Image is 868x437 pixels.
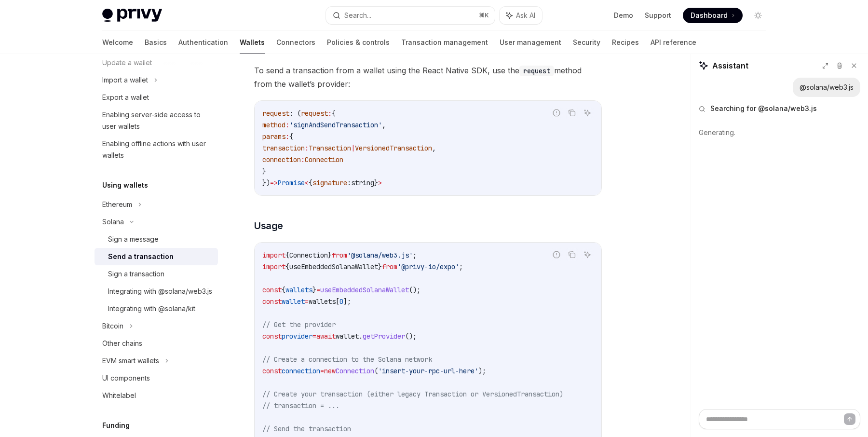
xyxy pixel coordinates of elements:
[102,9,162,22] img: light logo
[305,155,343,164] span: Connection
[95,135,218,164] a: Enabling offline actions with user wallets
[305,297,309,306] span: =
[614,11,633,20] a: Demo
[316,286,320,294] span: =
[413,251,417,259] span: ;
[289,262,378,271] span: useEmbeddedSolanaWallet
[500,31,561,54] a: User management
[409,286,420,294] span: ();
[359,332,363,341] span: .
[108,251,174,262] div: Send a transaction
[581,248,594,261] button: Ask AI
[516,11,535,20] span: Ask AI
[102,199,132,210] div: Ethereum
[324,367,336,375] span: new
[289,251,328,259] span: Connection
[102,216,124,228] div: Solana
[519,66,554,76] code: request
[108,303,195,314] div: Integrating with @solana/kit
[282,332,312,341] span: provider
[95,231,218,248] a: Sign a message
[102,138,212,161] div: Enabling offline actions with user wallets
[262,167,266,176] span: }
[378,367,478,375] span: 'insert-your-rpc-url-here'
[432,144,436,152] span: ,
[397,262,459,271] span: '@privy-io/expo'
[305,144,309,152] span: :
[276,31,315,54] a: Connectors
[316,332,336,341] span: await
[285,121,289,129] span: :
[320,286,409,294] span: useEmbeddedSolanaWallet
[262,286,282,294] span: const
[285,286,312,294] span: wallets
[102,355,159,367] div: EVM smart wallets
[699,120,860,145] div: Generating.
[691,11,728,20] span: Dashboard
[336,332,359,341] span: wallet
[344,10,371,21] div: Search...
[309,178,312,187] span: {
[102,390,136,401] div: Whitelabel
[328,251,332,259] span: }
[262,155,301,164] span: connection
[378,178,382,187] span: >
[95,335,218,352] a: Other chains
[312,178,347,187] span: signature
[262,121,285,129] span: method
[95,369,218,387] a: UI components
[262,262,285,271] span: import
[573,31,600,54] a: Security
[102,372,150,384] div: UI components
[278,178,305,187] span: Promise
[145,31,167,54] a: Basics
[320,367,324,375] span: =
[374,178,378,187] span: }
[612,31,639,54] a: Recipes
[479,12,489,19] span: ⌘ K
[262,251,285,259] span: import
[550,107,563,119] button: Report incorrect code
[108,286,212,297] div: Integrating with @solana/web3.js
[108,268,164,280] div: Sign a transaction
[285,262,289,271] span: {
[282,286,285,294] span: {
[262,132,285,141] span: params
[645,11,671,20] a: Support
[332,251,347,259] span: from
[566,248,578,261] button: Copy the contents from the code block
[289,121,382,129] span: 'signAndSendTransaction'
[254,219,283,232] span: Usage
[95,300,218,317] a: Integrating with @solana/kit
[178,31,228,54] a: Authentication
[309,144,351,152] span: Transaction
[699,104,860,113] button: Searching for @solana/web3.js
[347,251,413,259] span: '@solana/web3.js'
[262,109,289,118] span: request
[355,144,432,152] span: VersionedTransaction
[102,320,123,332] div: Bitcoin
[651,31,696,54] a: API reference
[332,109,336,118] span: {
[95,89,218,106] a: Export a wallet
[326,7,495,24] button: Search...⌘K
[301,109,328,118] span: request
[262,401,339,410] span: // transaction = ...
[401,31,488,54] a: Transaction management
[102,179,148,191] h5: Using wallets
[478,367,486,375] span: );
[712,60,748,71] span: Assistant
[382,121,386,129] span: ,
[95,106,218,135] a: Enabling server-side access to user wallets
[262,355,432,364] span: // Create a connection to the Solana network
[262,320,336,329] span: // Get the provider
[262,178,270,187] span: })
[710,104,817,113] span: Searching for @solana/web3.js
[312,286,316,294] span: }
[500,7,542,24] button: Ask AI
[405,332,417,341] span: ();
[262,367,282,375] span: const
[301,155,305,164] span: :
[95,265,218,283] a: Sign a transaction
[336,367,374,375] span: Connection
